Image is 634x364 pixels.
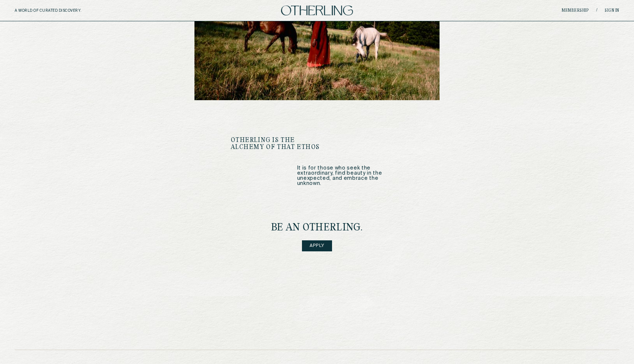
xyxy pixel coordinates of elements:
[596,8,597,13] span: /
[231,137,328,151] h1: OTHERLING IS THE ALCHEMY OF THAT ETHOS
[605,8,619,13] a: Sign in
[302,240,332,251] a: Apply
[15,8,113,13] h5: A WORLD OF CURATED DISCOVERY.
[271,223,363,233] h4: be an Otherling.
[562,8,589,13] a: Membership
[281,6,353,15] img: logo
[297,165,404,186] p: It is for those who seek the extraordinary, find beauty in the unexpected, and embrace the unknown.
